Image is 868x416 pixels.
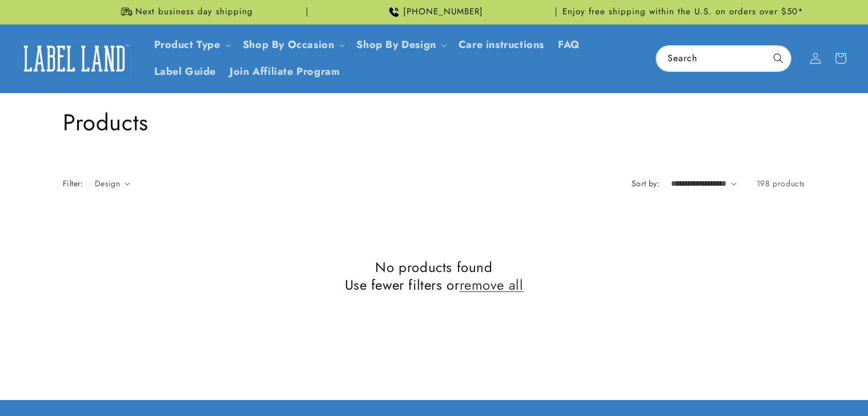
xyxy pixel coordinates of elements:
span: Join Affiliate Program [230,65,340,78]
span: Care instructions [459,38,544,51]
a: Shop By Design [356,37,436,52]
h2: Filter: [63,178,83,190]
img: Label Land [17,41,131,76]
span: Design [95,178,120,189]
a: Care instructions [452,31,551,58]
span: Enjoy free shipping within the U.S. on orders over $50* [562,6,803,18]
a: Product Type [154,37,220,52]
a: FAQ [551,31,587,58]
button: Search [766,46,791,71]
span: Label Guide [154,65,216,78]
a: Label Land [13,37,136,81]
span: [PHONE_NUMBER] [403,6,483,18]
summary: Shop By Occasion [236,31,350,58]
summary: Design (0 selected) [95,178,130,190]
span: 198 products [757,178,805,189]
a: Label Guide [147,58,223,85]
h1: Products [63,107,805,137]
summary: Product Type [147,31,236,58]
a: remove all [460,276,524,294]
a: Join Affiliate Program [223,58,347,85]
span: Shop By Occasion [243,38,335,51]
summary: Shop By Design [349,31,451,58]
h2: No products found Use fewer filters or [63,258,805,294]
iframe: Gorgias Floating Chat [628,362,857,405]
span: Next business day shipping [135,6,253,18]
label: Sort by: [632,178,660,189]
span: FAQ [558,38,580,51]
